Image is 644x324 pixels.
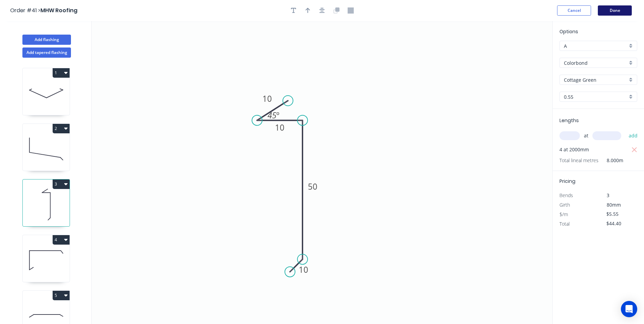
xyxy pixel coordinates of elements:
[53,124,70,133] button: 2
[564,42,627,50] input: Price level
[559,211,568,217] span: $/m
[299,264,308,275] tspan: 10
[625,130,641,141] button: add
[557,5,591,16] button: Cancel
[22,47,71,58] button: Add tapered flashing
[607,192,609,198] span: 3
[276,110,279,121] tspan: º
[564,93,627,100] input: Thickness
[559,192,573,198] span: Bends
[564,59,627,66] input: Material
[268,110,276,121] tspan: 45
[308,181,317,192] tspan: 50
[584,131,588,140] span: at
[275,122,284,133] tspan: 10
[22,35,71,45] button: Add flashing
[559,156,599,165] span: Total lineal metres
[53,235,70,245] button: 4
[10,6,40,14] span: Order #41 >
[262,93,272,104] tspan: 10
[564,76,627,83] input: Colour
[607,202,621,208] span: 80mm
[53,179,70,189] button: 3
[559,28,578,35] span: Options
[53,68,70,78] button: 1
[559,145,589,154] span: 4 at 2000mm
[92,21,552,324] svg: 0
[599,156,623,165] span: 8.000m
[598,5,632,16] button: Done
[40,6,77,14] span: MHW Roofing
[559,202,570,208] span: Girth
[559,117,579,124] span: Lengths
[559,178,575,185] span: Pricing
[621,301,637,317] div: Open Intercom Messenger
[53,291,70,300] button: 5
[559,221,570,227] span: Total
